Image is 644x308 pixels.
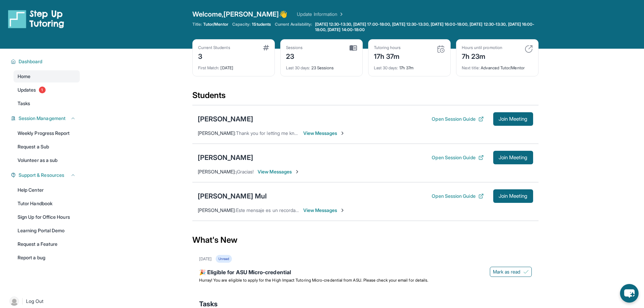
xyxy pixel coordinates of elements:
button: Open Session Guide [432,116,483,122]
div: 🎉 Eligible for ASU Micro-credential [199,268,532,278]
span: Last 30 days : [374,65,398,70]
span: Thank you for letting me know [236,130,301,136]
img: logo [8,9,64,28]
div: Unread [216,255,232,263]
img: Chevron-Right [340,131,345,136]
div: Advanced Tutor/Mentor [462,61,533,71]
span: Welcome, [PERSON_NAME] 👋 [192,9,288,19]
div: 23 Sessions [286,61,357,71]
div: Current Students [198,45,230,50]
div: 17h 37m [374,50,401,61]
div: [PERSON_NAME] [198,153,253,162]
button: Join Meeting [493,112,533,126]
button: Open Session Guide [432,154,483,161]
a: Help Center [14,184,80,196]
span: [PERSON_NAME] : [198,130,236,136]
a: Updates1 [14,84,80,96]
button: Open Session Guide [432,193,483,199]
span: Join Meeting [499,117,528,121]
a: Volunteer as a sub [14,154,80,166]
div: Tutoring hours [374,45,401,50]
span: Last 30 days : [286,65,310,70]
span: | [22,297,23,305]
img: Chevron-Right [294,169,300,174]
div: [PERSON_NAME] [198,114,253,124]
span: Tasks [18,100,30,107]
img: card [263,45,269,50]
button: Join Meeting [493,151,533,164]
span: Home [18,73,30,80]
button: Mark as read [490,267,532,277]
span: View Messages [303,207,345,214]
div: What's New [192,225,539,255]
a: Learning Portal Demo [14,224,80,237]
span: 1 Students [252,22,271,27]
div: 7h 23m [462,50,502,61]
a: Weekly Progress Report [14,127,80,139]
div: Sessions [286,45,303,50]
div: Students [192,90,539,105]
a: Sign Up for Office Hours [14,211,80,223]
span: Mark as read [493,268,521,275]
div: Hours until promotion [462,45,502,50]
span: [PERSON_NAME] : [198,169,236,174]
span: Log Out [26,298,44,305]
span: ¡Gracias! [236,169,254,174]
div: [DATE] [198,61,269,71]
a: Tutor Handbook [14,197,80,210]
span: Tutor/Mentor [203,22,228,27]
span: Support & Resources [19,172,64,179]
span: [DATE] 12:30-13:30, [DATE] 17:00-18:00, [DATE] 12:30-13:30, [DATE] 16:00-18:00, [DATE] 12:30-13:3... [315,22,537,32]
button: Support & Resources [16,172,76,179]
span: Title: [192,22,202,27]
a: Tasks [14,97,80,110]
a: Report a bug [14,252,80,264]
a: Request a Feature [14,238,80,250]
img: card [437,45,445,53]
button: Join Meeting [493,189,533,203]
div: [PERSON_NAME] Mul [198,191,267,201]
span: Capacity: [232,22,251,27]
span: First Match : [198,65,220,70]
a: Home [14,70,80,82]
span: [PERSON_NAME] : [198,207,236,213]
div: [DATE] [199,256,212,262]
a: Update Information [297,11,344,18]
span: View Messages [303,130,345,137]
span: Session Management [19,115,66,122]
img: card [350,45,357,51]
img: card [525,45,533,53]
button: Session Management [16,115,76,122]
span: Updates [18,87,36,93]
div: 3 [198,50,230,61]
div: 17h 37m [374,61,445,71]
span: Join Meeting [499,194,528,198]
span: Next title : [462,65,480,70]
span: Dashboard [19,58,43,65]
img: Chevron Right [337,11,344,18]
a: [DATE] 12:30-13:30, [DATE] 17:00-18:00, [DATE] 12:30-13:30, [DATE] 16:00-18:00, [DATE] 12:30-13:3... [314,22,539,32]
span: 1 [39,87,46,93]
img: Mark as read [523,269,529,275]
div: 23 [286,50,303,61]
span: Current Availability: [275,22,312,32]
span: View Messages [258,168,300,175]
span: Este mensaje es un recordatorio de que la sesión con [PERSON_NAME] comenzará en 15 minutos. [236,207,447,213]
span: Hurray! You are eligible to apply for the High Impact Tutoring Micro-credential from ASU. Please ... [199,278,429,283]
img: Chevron-Right [340,208,345,213]
span: Join Meeting [499,156,528,160]
a: Request a Sub [14,141,80,153]
img: user-img [9,297,19,306]
button: Dashboard [16,58,76,65]
button: chat-button [620,284,639,303]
